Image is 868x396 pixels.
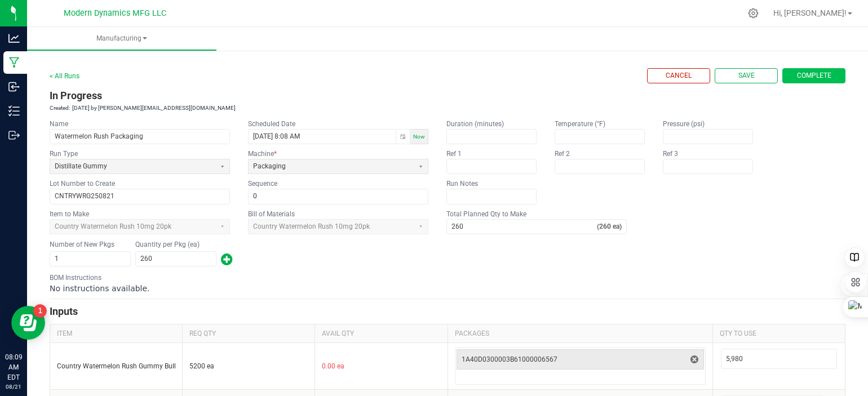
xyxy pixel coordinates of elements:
[555,150,570,158] kendo-label: Ref 2
[50,104,70,112] td: Created:
[782,68,845,83] button: Complete
[647,68,710,83] button: Cancel
[446,120,504,128] kendo-label: Duration (minutes)
[8,33,20,44] inline-svg: Analytics
[50,210,89,219] label: Item to Make
[462,355,685,364] span: 1A40D0300003B61000006567
[55,162,211,171] span: Distillate Gummy
[27,27,216,51] a: Manufacturing
[738,71,755,81] span: Save
[315,324,448,342] th: AVAIL QTY
[50,88,845,104] h3: In Progress
[8,105,20,117] inline-svg: Inventory
[183,324,315,342] th: REQ QTY
[50,304,845,319] h3: Inputs
[555,120,605,128] kendo-label: Temperature (°F)
[663,149,678,158] label: Ref 3
[50,274,101,282] kendo-label: BOM Instructions
[773,8,847,17] span: Hi, [PERSON_NAME]!
[248,210,295,219] label: Bill of Materials
[446,180,478,188] kendo-label: Run Notes
[135,240,216,249] kendo-label: Quantity per Pkg (ea)
[5,352,22,382] p: 08:09 AM EDT
[64,8,166,18] span: Modern Dynamics MFG LLC
[712,324,845,342] th: QTY TO USE
[315,342,448,389] td: 0.00 ea
[746,8,760,19] div: Manage settings
[448,324,712,342] th: PACKAGES
[396,130,410,144] button: Toggle popup
[597,222,626,232] strong: (260 ea)
[33,304,47,318] iframe: Resource center unread badge
[11,306,45,340] iframe: Resource center
[8,57,20,68] inline-svg: Manufacturing
[183,342,315,389] td: 5200 ea
[413,134,425,140] span: Now
[50,240,131,249] kendo-label: Number of New Pkgs
[414,159,428,173] button: Select
[50,180,115,188] kendo-label: Lot Number to Create
[688,353,701,366] span: delete
[248,180,277,188] kendo-label: Sequence
[797,71,831,81] span: Complete
[50,72,79,80] a: < All Runs
[5,382,22,391] p: 08/21
[70,104,236,112] td: [DATE] by [PERSON_NAME][EMAIL_ADDRESS][DOMAIN_NAME]
[663,119,705,128] label: Pressure (psi)
[248,150,277,158] kendo-label: Machine
[666,71,692,81] span: Cancel
[215,159,229,173] button: Select
[50,150,78,158] kendo-label: Run Type
[8,130,20,141] inline-svg: Outbound
[715,68,778,83] button: Save
[50,120,68,128] kendo-label: Name
[248,120,295,128] kendo-label: Scheduled Date
[8,81,20,92] inline-svg: Inbound
[27,34,216,43] span: Manufacturing
[50,284,150,293] span: No instructions available.
[446,210,526,219] label: Total Planned Qty to Make
[446,150,462,158] kendo-label: Ref 1
[253,162,409,171] span: Packaging
[50,324,183,342] th: ITEM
